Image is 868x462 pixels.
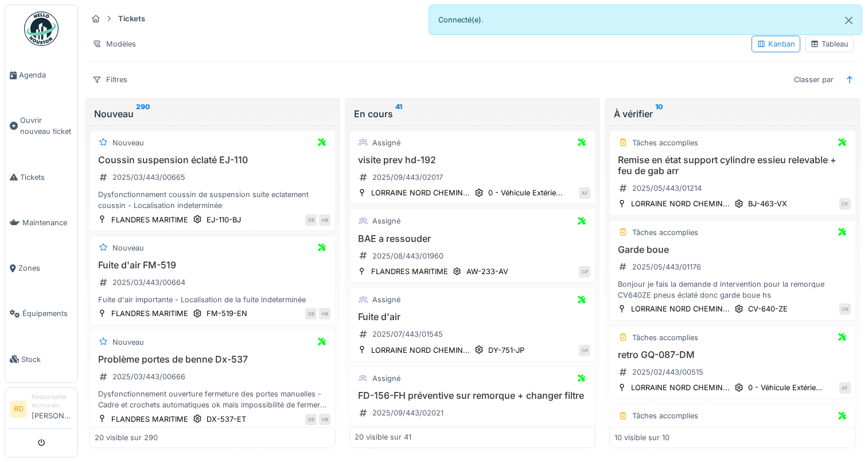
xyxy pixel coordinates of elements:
a: Ouvrir nouveau ticket [5,98,77,154]
div: CP [839,198,851,210]
div: Classer par [789,71,839,88]
div: Tâches accomplies [632,227,698,238]
a: RD Responsable technicien[PERSON_NAME] [10,392,73,429]
div: FLANDRES MARITIME [111,214,188,225]
h3: Coussin suspension éclaté EJ-110 [95,155,330,165]
div: Connecté(e). [429,5,863,35]
div: 2025/09/443/02021 [372,407,443,418]
div: FLANDRES MARITIME [111,414,188,425]
div: LORRAINE NORD CHEMIN... [631,198,730,209]
h3: BAE a ressouder [355,233,590,244]
div: AF [579,187,590,199]
div: 20 visible sur 41 [355,432,411,443]
div: Responsable technicien [32,392,73,410]
div: 2025/03/443/00664 [112,277,185,288]
div: DX-537-ET [207,414,246,425]
div: DB [305,308,317,319]
div: LORRAINE NORD CHEMIN... [631,382,730,393]
h3: visite prev hd-192 [355,155,590,165]
div: Tâches accomplies [632,332,698,343]
span: Ouvrir nouveau ticket [20,115,73,137]
div: 2025/09/443/02017 [372,172,443,183]
div: Nouveau [94,107,331,121]
strong: Tickets [114,13,150,24]
div: CP [579,266,590,278]
div: Assigné [372,294,400,305]
span: Agenda [19,70,73,80]
div: DB [305,214,317,226]
div: Kanban [757,38,795,49]
li: RD [10,401,27,418]
h3: Fuite d'air FM-519 [95,260,330,271]
div: 2025/05/443/01176 [632,261,701,272]
div: Nouveau [112,137,144,148]
img: Badge_color-CXgf-gQk.svg [24,11,59,46]
span: Stock [21,354,73,365]
li: [PERSON_NAME] [32,392,73,426]
div: HB [319,308,330,319]
span: Zones [18,263,73,274]
div: 0 - Véhicule Extérie... [748,382,823,393]
a: Équipements [5,291,77,336]
a: Tickets [5,155,77,200]
div: 0 - Véhicule Extérie... [488,187,563,198]
h3: FD-156-FH préventive sur remorque + changer filtre [355,390,590,401]
div: Fuite d'air importante - Localisation de la fuite indeterminée [95,294,330,305]
div: HB [319,214,330,226]
div: 10 visible sur 10 [614,432,670,443]
h3: retro GQ-087-DM [614,349,850,360]
h3: Problème portes de benne Dx-537 [95,354,330,365]
div: CP [579,345,590,356]
div: FLANDRES MARITIME [111,308,188,319]
div: Nouveau [112,242,144,253]
div: préventive sur remorque + changer filtre vers 08h30 - 08 h45 le 26/08 merci :) [355,425,590,446]
div: LORRAINE NORD CHEMIN... [631,303,730,314]
a: Stock [5,337,77,382]
div: LORRAINE NORD CHEMIN... [371,345,470,356]
div: DB [305,414,317,425]
div: LORRAINE NORD CHEMIN... [371,187,470,198]
div: Bonjour je fais la demande d intervention pour la remorque CV640ZE pneus éclaté donc garde boue hs [614,279,850,301]
div: CN [839,303,851,315]
div: AF [839,382,851,394]
h3: Fuite d'air [355,311,590,322]
div: Assigné [372,373,400,384]
div: EJ-110-BJ [207,214,241,225]
div: 20 visible sur 290 [95,432,158,443]
div: BJ-463-VX [748,198,787,209]
div: 2025/03/443/00665 [112,172,185,183]
div: Tableau [810,38,848,49]
sup: 290 [136,107,150,121]
div: AW-233-AV [466,266,508,277]
div: CV-640-ZE [748,303,788,314]
div: 2025/08/443/01960 [372,251,443,261]
a: Zones [5,245,77,291]
a: Agenda [5,52,77,98]
sup: 10 [655,107,663,121]
div: 2025/02/443/00515 [632,367,703,378]
div: En cours [354,107,591,121]
div: HB [319,414,330,425]
span: Équipements [22,308,73,319]
div: FLANDRES MARITIME [371,266,448,277]
div: À vérifier [614,107,851,121]
div: Tâches accomplies [632,137,698,148]
div: Tâches accomplies [632,410,698,421]
span: Maintenance [22,217,73,228]
h3: Garde boue [614,244,850,255]
div: Dysfonctionnement coussin de suspension suite eclatement coussin - Localisation indeterminée [95,189,330,211]
a: Maintenance [5,200,77,245]
button: Close [836,5,862,36]
div: Assigné [372,215,400,226]
div: 2025/07/443/01545 [372,329,443,340]
div: Assigné [372,137,400,148]
h3: Remise en état support cylindre essieu relevable + feu de gab arr [614,155,850,176]
span: Tickets [20,172,73,183]
sup: 41 [395,107,402,121]
div: 2025/05/443/01214 [632,183,702,194]
div: Nouveau [112,337,144,348]
div: Filtres [87,71,133,88]
div: 2025/03/443/00666 [112,371,185,382]
div: Dysfonctionnement ouverture fermeture des portes manuelles - Cadre et crochets automatiques ok ma... [95,388,330,410]
div: Modèles [87,36,141,52]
